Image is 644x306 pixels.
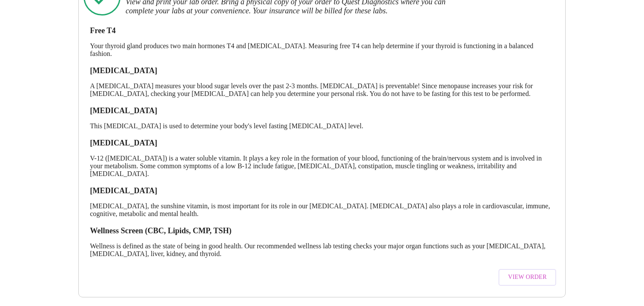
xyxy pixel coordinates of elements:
[90,42,554,58] p: Your thyroid gland produces two main hormones T4 and [MEDICAL_DATA]. Measuring free T4 can help d...
[90,186,554,195] h3: [MEDICAL_DATA]
[90,226,554,235] h3: Wellness Screen (CBC, Lipids, CMP, TSH)
[90,26,554,35] h3: Free T4
[90,82,554,98] p: A [MEDICAL_DATA] measures your blood sugar levels over the past 2-3 months. [MEDICAL_DATA] is pre...
[90,66,554,75] h3: [MEDICAL_DATA]
[90,106,554,115] h3: [MEDICAL_DATA]
[90,242,554,258] p: Wellness is defined as the state of being in good health. Our recommended wellness lab testing ch...
[90,202,554,218] p: [MEDICAL_DATA], the sunshine vitamin, is most important for its role in our [MEDICAL_DATA]. [MEDI...
[498,269,556,286] button: View Order
[496,265,558,290] a: View Order
[90,139,554,148] h3: [MEDICAL_DATA]
[508,272,547,283] span: View Order
[90,155,554,178] p: V-12 ([MEDICAL_DATA]) is a water soluble vitamin. It plays a key role in the formation of your bl...
[90,122,554,130] p: This [MEDICAL_DATA] is used to determine your body's level fasting [MEDICAL_DATA] level.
